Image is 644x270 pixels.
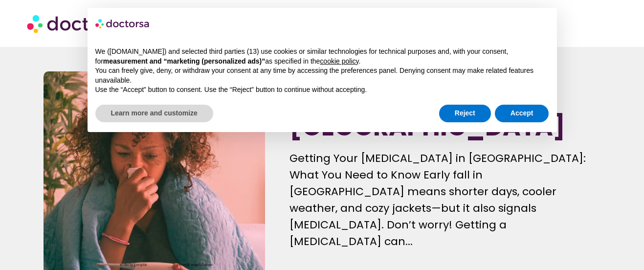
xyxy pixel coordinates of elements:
[95,47,549,66] p: We ([DOMAIN_NAME]) and selected third parties (13) use cookies or similar technologies for techni...
[495,105,549,122] button: Accept
[289,150,600,250] p: Getting Your [MEDICAL_DATA] in [GEOGRAPHIC_DATA]: What You Need to Know Early fall in [GEOGRAPHIC...
[439,105,491,122] button: Reject
[289,88,600,140] h1: [MEDICAL_DATA] in [GEOGRAPHIC_DATA]
[95,66,549,85] p: You can freely give, deny, or withdraw your consent at any time by accessing the preferences pane...
[103,57,265,65] strong: measurement and “marketing (personalized ads)”
[95,105,213,122] button: Learn more and customize
[95,16,150,31] img: logo
[95,85,549,95] p: Use the “Accept” button to consent. Use the “Reject” button to continue without accepting.
[320,57,358,65] a: cookie policy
